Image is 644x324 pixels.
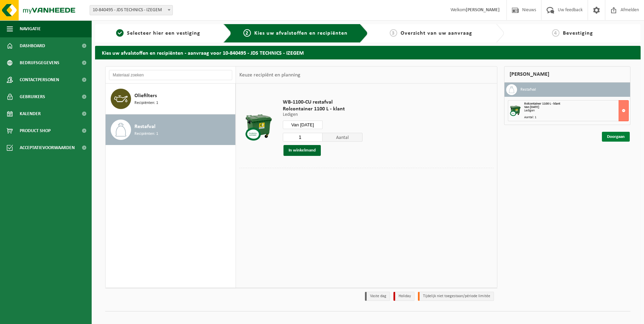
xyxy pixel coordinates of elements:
[95,46,641,59] h2: Kies uw afvalstoffen en recipiënten - aanvraag voor 10-840495 - JDS TECHNICS - IZEGEM
[20,20,41,37] span: Navigatie
[504,66,630,83] div: [PERSON_NAME]
[106,84,236,114] button: Oliefilters Recipiënten: 1
[134,100,158,106] span: Recipiënten: 1
[520,84,536,95] h3: Restafval
[236,67,304,84] div: Keuze recipiënt en planning
[524,116,628,119] div: Aantal: 1
[524,109,628,112] div: Ledigen
[20,88,45,105] span: Gebruikers
[20,139,75,156] span: Acceptatievoorwaarden
[390,29,397,37] span: 3
[283,112,363,117] p: Ledigen
[283,145,321,156] button: In winkelmand
[524,102,560,106] span: Rolcontainer 1100 L - klant
[90,5,172,15] span: 10-840495 - JDS TECHNICS - IZEGEM
[283,121,323,129] input: Selecteer datum
[90,5,173,15] span: 10-840495 - JDS TECHNICS - IZEGEM
[20,71,59,88] span: Contactpersonen
[134,92,157,100] span: Oliefilters
[116,29,124,37] span: 1
[109,70,232,80] input: Materiaal zoeken
[365,292,390,301] li: Vaste dag
[602,132,630,142] a: Doorgaan
[20,37,45,54] span: Dashboard
[243,29,251,37] span: 2
[20,54,59,71] span: Bedrijfsgegevens
[466,7,500,13] strong: [PERSON_NAME]
[106,114,236,145] button: Restafval Recipiënten: 1
[323,133,363,142] span: Aantal
[393,292,415,301] li: Holiday
[98,29,218,37] a: 1Selecteer hier een vestiging
[418,292,494,301] li: Tijdelijk niet toegestaan/période limitée
[254,31,348,36] span: Kies uw afvalstoffen en recipiënten
[20,105,41,122] span: Kalender
[552,29,559,37] span: 4
[134,123,155,131] span: Restafval
[283,106,363,112] span: Rolcontainer 1100 L - klant
[20,122,51,139] span: Product Shop
[283,99,363,106] span: WB-1100-CU restafval
[134,131,158,137] span: Recipiënten: 1
[401,31,472,36] span: Overzicht van uw aanvraag
[563,31,593,36] span: Bevestiging
[127,31,200,36] span: Selecteer hier een vestiging
[524,105,539,109] strong: Van [DATE]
